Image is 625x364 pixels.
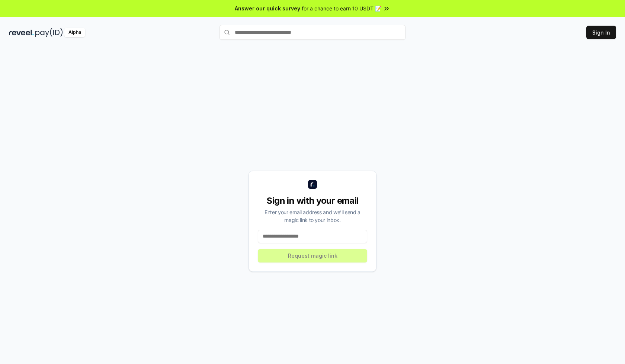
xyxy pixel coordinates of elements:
[308,180,317,189] img: logo_small
[235,4,300,12] span: Answer our quick survey
[302,4,381,12] span: for a chance to earn 10 USDT 📝
[258,195,367,207] div: Sign in with your email
[258,208,367,224] div: Enter your email address and we’ll send a magic link to your inbox.
[586,26,616,39] button: Sign In
[64,28,85,37] div: Alpha
[9,28,34,37] img: reveel_dark
[35,28,63,37] img: pay_id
